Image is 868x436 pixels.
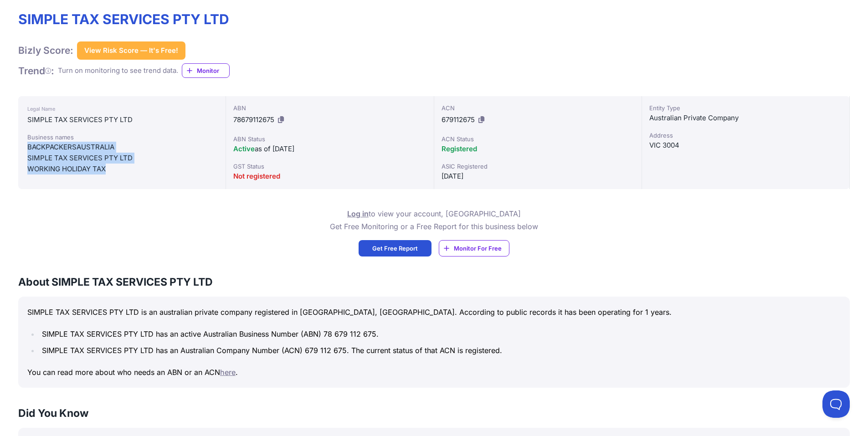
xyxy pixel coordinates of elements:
[649,103,842,113] div: Entity Type
[39,344,841,357] li: SIMPLE TAX SERVICES PTY LTD has an Australian Company Number (ACN) 679 112 675. The current statu...
[822,390,850,418] iframe: Toggle Customer Support
[454,244,502,253] span: Monitor For Free
[233,103,426,113] div: ABN
[439,240,509,256] a: Monitor For Free
[77,41,185,60] button: View Risk Score — It's Free!
[649,131,842,140] div: Address
[442,144,477,153] span: Registered
[27,153,216,164] div: SIMPLE TAX SERVICES PTY LTD
[18,11,230,27] h1: SIMPLE TAX SERVICES PTY LTD
[27,114,216,125] div: SIMPLE TAX SERVICES PTY LTD
[442,115,475,124] span: 679112675
[58,66,178,76] div: Turn on monitoring to see trend data.
[18,406,850,421] h3: Did You Know
[442,171,634,182] div: [DATE]
[27,133,216,142] div: Business names
[233,172,280,180] span: Not registered
[372,244,418,253] span: Get Free Report
[330,207,538,233] p: to view your account, [GEOGRAPHIC_DATA] Get Free Monitoring or a Free Report for this business below
[347,209,369,218] a: Log in
[220,368,236,377] a: here
[27,366,841,379] p: You can read more about who needs an ABN or an ACN .
[649,140,842,151] div: VIC 3004
[649,113,842,123] div: Australian Private Company
[27,103,216,114] div: Legal Name
[233,144,255,153] span: Active
[27,306,841,318] p: SIMPLE TAX SERVICES PTY LTD is an australian private company registered in [GEOGRAPHIC_DATA], [GE...
[18,65,54,77] h1: Trend :
[359,240,431,256] a: Get Free Report
[442,162,634,171] div: ASIC Registered
[18,275,850,289] h3: About SIMPLE TAX SERVICES PTY LTD
[197,66,229,75] span: Monitor
[27,142,216,153] div: BACKPACKERSAUSTRALIA
[39,328,841,340] li: SIMPLE TAX SERVICES PTY LTD has an active Australian Business Number (ABN) 78 679 112 675.
[442,103,634,113] div: ACN
[18,44,73,56] h1: Bizly Score:
[233,134,426,144] div: ABN Status
[182,63,230,78] a: Monitor
[233,162,426,171] div: GST Status
[233,115,274,124] span: 78679112675
[27,164,216,174] div: WORKING HOLIDAY TAX
[233,144,426,154] div: as of [DATE]
[442,134,634,144] div: ACN Status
